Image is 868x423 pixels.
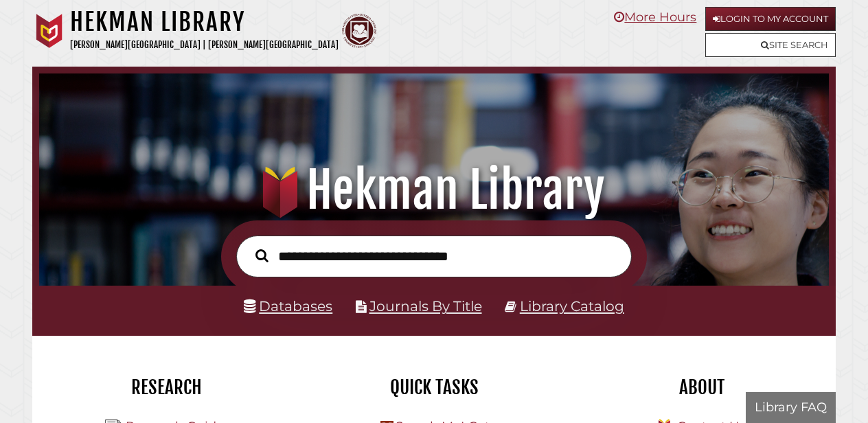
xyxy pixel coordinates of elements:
a: Databases [244,297,332,315]
img: Calvin Theological Seminary [342,14,376,48]
img: Calvin University [32,14,67,48]
button: Search [249,246,275,266]
i: Search [255,249,269,262]
a: Library Catalog [520,297,624,315]
h2: Research [43,376,290,399]
h1: Hekman Library [70,7,339,37]
p: [PERSON_NAME][GEOGRAPHIC_DATA] | [PERSON_NAME][GEOGRAPHIC_DATA] [70,37,339,53]
a: Login to My Account [705,7,836,31]
a: Site Search [705,33,836,57]
a: Journals By Title [369,297,482,315]
h2: About [578,376,825,399]
h1: Hekman Library [52,160,816,220]
a: More Hours [614,10,696,25]
h2: Quick Tasks [310,376,558,399]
